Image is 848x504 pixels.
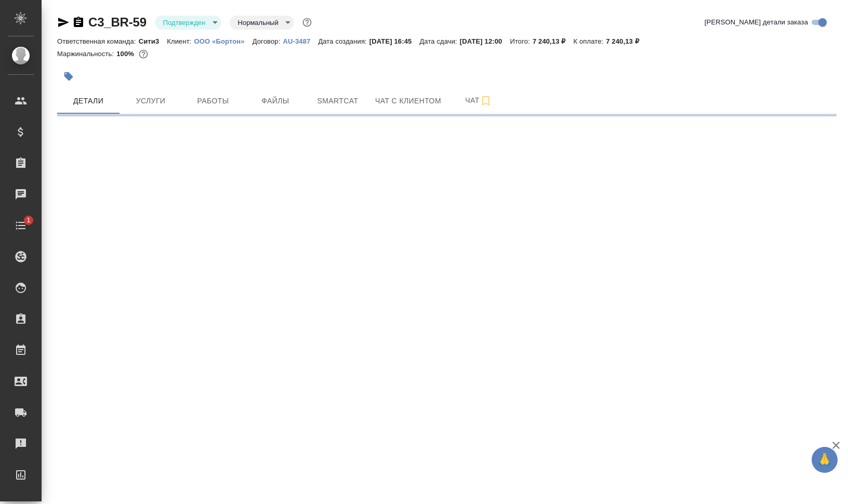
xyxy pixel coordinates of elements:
[253,37,283,45] p: Договор:
[116,50,137,58] p: 100%
[188,95,238,108] span: Работы
[160,18,209,27] button: Подтвержден
[533,37,574,45] p: 7 240,13 ₽
[250,95,300,108] span: Файлы
[194,37,253,45] p: ООО «Бортон»
[283,36,318,45] a: AU-3487
[88,15,147,29] a: C3_BR-59
[318,37,369,45] p: Дата создания:
[454,94,504,107] span: Чат
[57,16,70,29] button: Скопировать ссылку для ЯМессенджера
[20,215,36,226] span: 1
[230,16,294,30] div: Подтвержден
[57,65,80,88] button: Добавить тэг
[63,95,113,108] span: Детали
[816,449,833,471] span: 🙏
[705,17,808,28] span: [PERSON_NAME] детали заказа
[375,95,441,108] span: Чат с клиентом
[155,16,221,30] div: Подтвержден
[606,37,647,45] p: 7 240,13 ₽
[419,37,459,45] p: Дата сдачи:
[235,18,282,27] button: Нормальный
[72,16,85,29] button: Скопировать ссылку
[126,95,176,108] span: Услуги
[57,50,116,58] p: Маржинальность:
[812,447,838,473] button: 🙏
[137,47,150,61] button: 0.00 RUB;
[139,37,167,45] p: Сити3
[57,37,139,45] p: Ответственная команда:
[300,16,314,29] button: Доп статусы указывают на важность/срочность заказа
[574,37,606,45] p: К оплате:
[369,37,420,45] p: [DATE] 16:45
[480,95,492,107] svg: Подписаться
[194,36,253,45] a: ООО «Бортон»
[283,37,318,45] p: AU-3487
[510,37,532,45] p: Итого:
[3,213,39,238] a: 1
[167,37,194,45] p: Клиент:
[313,95,363,108] span: Smartcat
[460,37,510,45] p: [DATE] 12:00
